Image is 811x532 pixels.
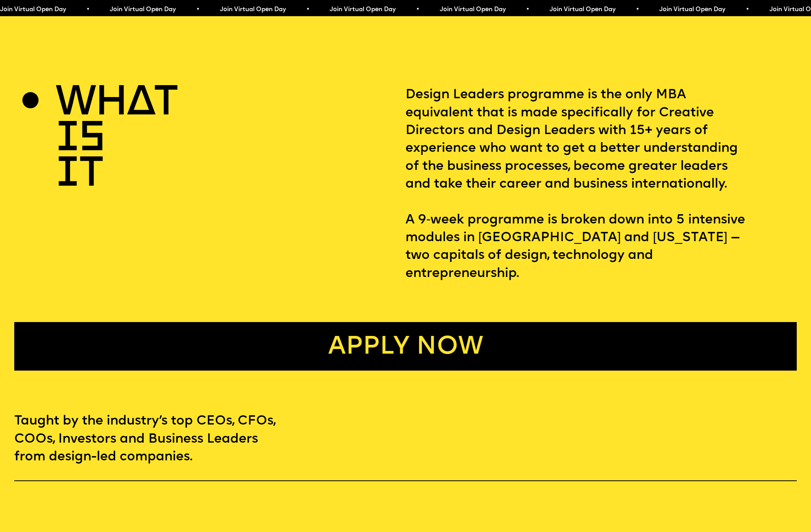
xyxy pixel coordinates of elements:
span: • [305,7,308,13]
span: • [85,7,89,13]
span: • [195,7,198,13]
p: Taught by the industry’s top CEOs, CFOs, COOs, Investors and Business Leaders from design-led com... [14,413,282,466]
span: • [635,7,638,13]
h2: WHAT IS IT [55,86,120,193]
span: • [744,7,748,13]
span: • [415,7,418,13]
span: • [524,7,528,13]
a: Apply now [14,322,797,370]
p: Design Leaders programme is the only MBA equivalent that is made specifically for Creative Direct... [405,86,797,283]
